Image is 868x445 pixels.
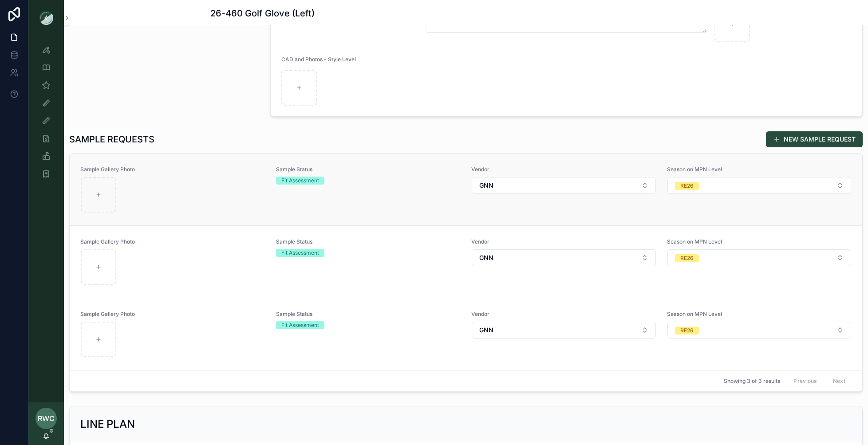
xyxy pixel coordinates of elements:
[479,181,493,190] span: GNN
[471,166,656,173] span: Vendor
[667,322,852,339] button: Select Button
[680,327,694,335] div: RE26
[276,311,461,318] span: Sample Status
[38,413,55,424] span: RWC
[28,35,64,193] div: scrollable content
[80,166,265,173] span: Sample Gallery Photo
[680,254,694,262] div: RE26
[276,238,461,245] span: Sample Status
[80,417,135,431] h2: LINE PLAN
[80,311,265,318] span: Sample Gallery Photo
[70,154,862,225] a: Sample Gallery PhotoSample StatusFit AssessmentVendorSelect ButtonSeason on MPN LevelSelect Button
[471,311,656,318] span: Vendor
[471,238,656,245] span: Vendor
[667,311,852,318] span: Season on MPN Level
[472,177,656,194] button: Select Button
[281,56,356,63] span: CAD and Photos - Style Level
[276,166,461,173] span: Sample Status
[472,249,656,266] button: Select Button
[281,321,319,329] div: Fit Assessment
[667,166,852,173] span: Season on MPN Level
[724,378,780,385] span: Showing 3 of 3 results
[210,7,315,20] h1: 26-460 Golf Glove (Left)
[479,253,493,262] span: GNN
[80,238,265,245] span: Sample Gallery Photo
[667,249,852,266] button: Select Button
[70,298,862,370] a: Sample Gallery PhotoSample StatusFit AssessmentVendorSelect ButtonSeason on MPN LevelSelect Button
[69,133,154,146] h1: SAMPLE REQUESTS
[39,11,53,25] img: App logo
[281,177,319,185] div: Fit Assessment
[70,225,862,298] a: Sample Gallery PhotoSample StatusFit AssessmentVendorSelect ButtonSeason on MPN LevelSelect Button
[766,131,863,147] button: NEW SAMPLE REQUEST
[680,182,694,190] div: RE26
[667,177,852,194] button: Select Button
[281,249,319,257] div: Fit Assessment
[667,238,852,245] span: Season on MPN Level
[479,326,493,335] span: GNN
[472,322,656,339] button: Select Button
